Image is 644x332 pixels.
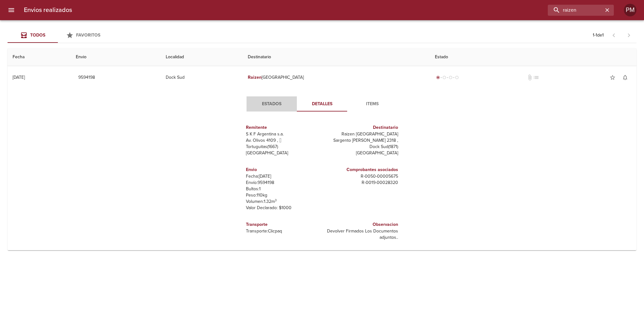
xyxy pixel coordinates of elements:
p: Av. Olivos 4109 ,   [246,137,319,144]
span: Detalles [301,100,343,108]
p: Fecha: [DATE] [246,173,319,180]
th: Envio [71,48,161,66]
span: Items [351,100,394,108]
p: 1 - 1 de 1 [593,32,604,38]
p: [GEOGRAPHIC_DATA] [325,150,398,156]
span: Favoritos [76,32,100,38]
h6: Envios realizados [24,5,72,15]
p: R - 0019 - 00028320 [325,180,398,186]
div: [DATE] [13,75,25,80]
h6: Remitente [246,124,319,131]
span: Pagina anterior [606,32,621,38]
button: menu [4,3,19,18]
h6: Envio [246,166,319,173]
p: Devolver Firmados Los Documentos adjuntos.. [325,228,398,241]
p: Tortuguitas ( 1667 ) [246,144,319,150]
p: Envío: 9594198 [246,180,319,186]
span: No tiene pedido asociado [533,74,539,81]
span: Estados [250,100,293,108]
div: Tabs detalle de guia [247,96,397,112]
p: Dock Sud ( 1871 ) [325,144,398,150]
span: Todos [30,32,45,38]
span: No tiene documentos adjuntos [527,74,533,81]
div: Generado [435,74,460,81]
div: Tabs Envios [8,28,108,43]
span: radio_button_checked [436,76,440,79]
h6: Observacion [325,221,398,228]
th: Localidad [161,48,243,66]
h6: Destinatario [325,124,398,131]
td: Dock Sud [161,66,243,89]
em: Raizen [248,75,262,80]
th: Estado [430,48,636,66]
input: buscar [548,5,603,16]
span: notifications_none [622,74,628,81]
h6: Comprobantes asociados [325,166,398,173]
p: Sargento [PERSON_NAME] 2318 , [325,137,398,144]
h6: Transporte [246,221,319,228]
div: PM [624,4,636,16]
span: radio_button_unchecked [442,76,446,79]
sup: 3 [275,198,277,202]
div: Abrir información de usuario [624,4,636,16]
button: Activar notificaciones [619,71,631,84]
button: 9594198 [76,72,97,83]
table: Tabla de envíos del cliente [8,48,636,250]
span: star_border [609,74,616,81]
p: Valor Declarado: $ 1000 [246,205,319,211]
p: Transporte: Clicpaq [246,228,319,234]
p: R - 0050 - 00005675 [325,173,398,180]
p: Volumen: 1.32 m [246,198,319,205]
p: Raizen [GEOGRAPHIC_DATA] [325,131,398,137]
td: [GEOGRAPHIC_DATA] [243,66,430,89]
span: Pagina siguiente [621,28,636,43]
span: radio_button_unchecked [455,76,459,79]
button: Agregar a favoritos [606,71,619,84]
p: S K F Argentina s.a. [246,131,319,137]
span: 9594198 [78,74,95,82]
th: Destinatario [243,48,430,66]
span: radio_button_unchecked [449,76,452,79]
th: Fecha [8,48,71,66]
p: [GEOGRAPHIC_DATA] [246,150,319,156]
p: Peso: 110 kg [246,192,319,198]
p: Bultos: 1 [246,186,319,192]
